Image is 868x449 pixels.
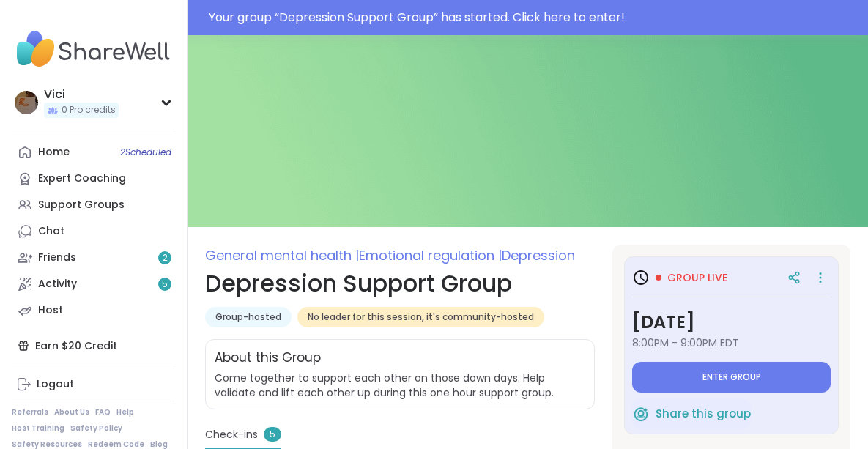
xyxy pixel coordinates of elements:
[12,218,175,245] a: Chat
[15,91,38,114] img: Vici
[38,224,64,239] div: Chat
[188,35,868,227] img: Depression Support Group cover image
[12,407,48,418] a: Referrals
[12,271,175,297] a: Activity5
[38,198,125,212] div: Support Groups
[38,303,63,318] div: Host
[12,423,64,434] a: Host Training
[12,333,175,359] div: Earn $20 Credit
[62,104,116,116] span: 0 Pro credits
[38,277,77,292] div: Activity
[209,9,859,26] div: Your group “ Depression Support Group ” has started. Click here to enter!
[38,145,70,160] div: Home
[656,406,751,423] span: Share this group
[12,166,175,192] a: Expert Coaching
[632,398,751,429] button: Share this group
[12,139,175,166] a: Home2Scheduled
[44,86,119,103] div: Vici
[37,377,74,392] div: Logout
[95,407,111,418] a: FAQ
[205,427,258,442] span: Check-ins
[163,252,168,264] span: 2
[205,266,595,301] h1: Depression Support Group
[215,371,585,400] span: Come together to support each other on those down days. Help validate and lift each other up duri...
[264,427,281,442] span: 5
[12,371,175,398] a: Logout
[162,278,168,291] span: 5
[12,245,175,271] a: Friends2
[702,371,761,383] span: Enter group
[38,251,76,265] div: Friends
[12,192,175,218] a: Support Groups
[632,362,831,393] button: Enter group
[359,246,502,264] span: Emotional regulation |
[38,171,126,186] div: Expert Coaching
[215,349,321,368] h2: About this Group
[54,407,89,418] a: About Us
[12,297,175,324] a: Host
[632,405,650,423] img: ShareWell Logomark
[632,335,831,350] span: 8:00PM - 9:00PM EDT
[667,270,727,285] span: Group live
[502,246,575,264] span: Depression
[116,407,134,418] a: Help
[205,246,359,264] span: General mental health |
[120,146,171,158] span: 2 Scheduled
[632,309,831,335] h3: [DATE]
[70,423,122,434] a: Safety Policy
[215,311,281,323] span: Group-hosted
[308,311,534,323] span: No leader for this session, it's community-hosted
[12,23,175,75] img: ShareWell Nav Logo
